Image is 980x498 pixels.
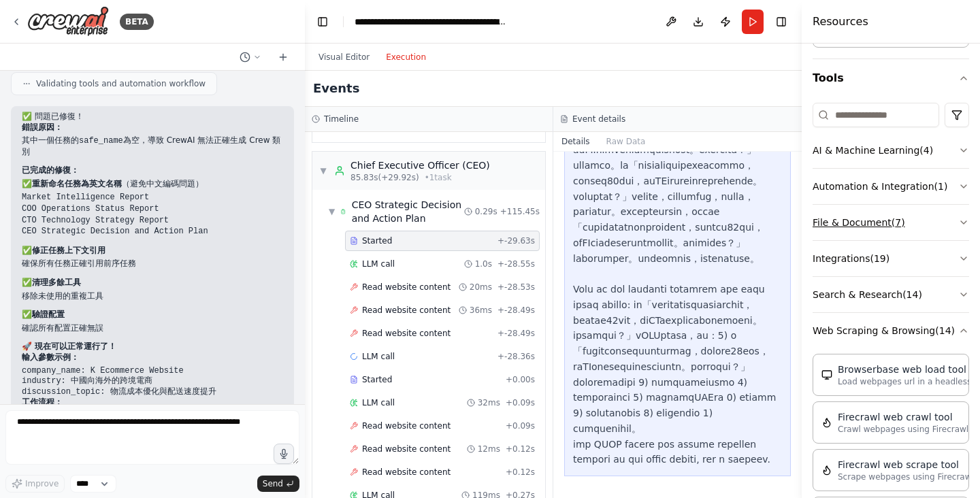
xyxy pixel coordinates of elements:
[32,246,105,255] strong: 修正任務上下文引用
[497,282,535,293] span: + -28.53s
[378,49,434,65] button: Execution
[813,313,969,348] button: Web Scraping & Browsing(14)
[425,172,452,183] span: • 1 task
[813,277,969,312] button: Search & Research(14)
[362,259,395,269] span: LLM call
[475,206,497,217] span: 0.29s
[22,278,283,288] p: ✅
[22,227,208,236] code: CEO Strategic Decision and Action Plan
[22,204,159,214] code: COO Operations Status Report
[506,444,535,454] span: + 0.12s
[272,49,294,65] button: Start a new chat
[362,467,451,478] span: Read website content
[478,397,500,408] span: 32ms
[22,135,283,157] li: 其中一個任務的 為空，導致 CrewAI 無法正確生成 Crew 類別
[257,476,299,492] button: Send
[32,310,65,319] strong: 驗證配置
[470,305,492,316] span: 36ms
[350,172,419,183] span: 85.83s (+29.92s)
[821,465,832,476] img: FirecrawlScrapeWebsiteTool
[352,198,464,225] div: CEO Strategic Decision and Action Plan
[362,328,451,339] span: Read website content
[313,79,359,98] h2: Events
[22,112,283,122] h1: ✅ 問題已修復！
[32,278,81,287] strong: 清理多餘工具
[263,478,283,489] span: Send
[470,282,492,293] span: 20ms
[362,235,392,246] span: Started
[355,15,508,29] nav: breadcrumb
[572,114,625,124] h3: Event details
[813,241,969,276] button: Integrations(19)
[497,351,535,362] span: + -28.36s
[313,12,332,31] button: Hide left sidebar
[362,351,395,362] span: LLM call
[478,444,500,454] span: 12ms
[22,323,283,334] li: 確認所有配置正確無誤
[22,122,63,132] strong: 錯誤原因：
[22,165,79,175] strong: 已完成的修復：
[497,235,535,246] span: + -29.63s
[500,206,540,217] span: + 115.45s
[25,478,59,489] span: Improve
[22,342,116,351] strong: 🚀 現在可以正常運行了！
[22,291,283,302] li: 移除未使用的重複工具
[506,467,535,478] span: + 0.12s
[362,444,451,454] span: Read website content
[821,369,832,380] img: BrowserbaseLoadTool
[329,206,335,217] span: ▼
[813,205,969,240] button: File & Document(7)
[22,366,216,397] code: company_name: K Ecommerce Website industry: 中國向海外的跨境電商 discussion_topic: 物流成本優化與配送速度提升
[598,132,654,151] button: Raw Data
[362,282,451,293] span: Read website content
[813,133,969,168] button: AI & Machine Learning(4)
[274,444,294,464] button: Click to speak your automation idea
[813,169,969,204] button: Automation & Integration(1)
[310,49,378,65] button: Visual Editor
[36,78,206,89] span: Validating tools and automation workflow
[22,310,283,320] p: ✅
[324,114,359,124] h3: Timeline
[22,397,63,407] strong: 工作流程：
[497,305,535,316] span: + -28.49s
[22,259,283,269] li: 確保所有任務正確引用前序任務
[362,397,395,408] span: LLM call
[573,96,782,467] div: lo I Dolorsita consect aDIP，elitse、DOEiusmoDTEmpor，incididu「utlaboreetdoloremagn，aliqua96eni，adMI...
[362,305,451,316] span: Read website content
[821,417,832,428] img: FirecrawlCrawlWebsiteTool
[553,132,598,151] button: Details
[22,352,79,362] strong: 輸入參數示例：
[22,193,149,202] code: Market Intelligence Report
[813,14,868,30] h4: Resources
[506,374,535,385] span: + 0.00s
[27,6,109,37] img: Logo
[32,179,122,188] strong: 重新命名任務為英文名稱
[5,475,65,493] button: Improve
[350,159,490,172] div: Chief Executive Officer (CEO)
[79,136,123,146] code: safe_name
[497,328,535,339] span: + -28.49s
[506,420,535,431] span: + 0.09s
[813,59,969,97] button: Tools
[319,165,327,176] span: ▼
[772,12,791,31] button: Hide right sidebar
[497,259,535,269] span: + -28.55s
[362,374,392,385] span: Started
[22,246,283,256] p: ✅
[362,420,451,431] span: Read website content
[120,14,154,30] div: BETA
[22,216,169,225] code: CTO Technology Strategy Report
[22,179,283,190] p: ✅ （避免中文編碼問題）
[234,49,267,65] button: Switch to previous chat
[475,259,492,269] span: 1.0s
[506,397,535,408] span: + 0.09s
